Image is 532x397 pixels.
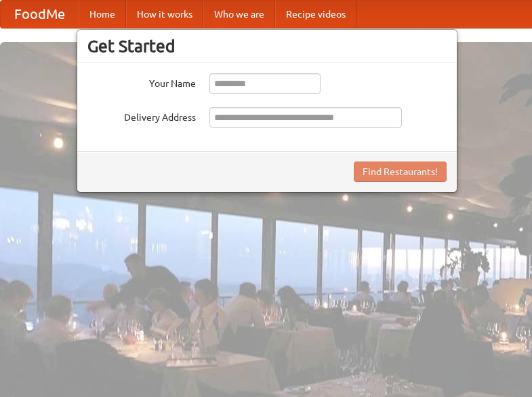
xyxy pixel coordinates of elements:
[87,73,196,90] label: Your Name
[203,1,275,28] a: Who we are
[354,162,447,182] button: Find Restaurants!
[79,1,126,28] a: Home
[87,107,196,124] label: Delivery Address
[275,1,356,28] a: Recipe videos
[1,1,79,28] a: FoodMe
[87,36,447,56] h3: Get Started
[126,1,203,28] a: How it works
